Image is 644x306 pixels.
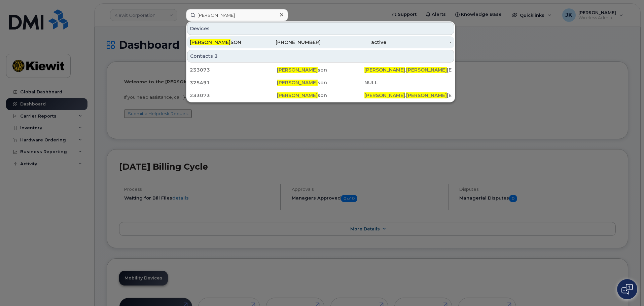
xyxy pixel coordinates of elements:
div: Devices [187,22,454,35]
span: [PERSON_NAME] [406,92,447,98]
div: son [277,79,364,86]
span: [PERSON_NAME] [364,67,405,73]
span: [PERSON_NAME] [406,67,447,73]
div: son [277,92,364,99]
div: NULL [364,79,452,86]
span: [PERSON_NAME] [277,92,318,98]
a: [PERSON_NAME]SON[PHONE_NUMBER]active- [187,36,454,48]
div: 233073 [190,92,277,99]
span: [PERSON_NAME] [190,39,230,45]
span: [PERSON_NAME] [277,67,318,73]
a: 233073[PERSON_NAME]son[PERSON_NAME].[PERSON_NAME][EMAIL_ADDRESS][PERSON_NAME][DOMAIN_NAME] [187,64,454,76]
div: . [EMAIL_ADDRESS][PERSON_NAME][DOMAIN_NAME] [364,92,452,99]
div: [PHONE_NUMBER] [255,39,321,46]
div: Contacts [187,50,454,62]
span: [PERSON_NAME] [277,80,318,86]
div: 325491 [190,79,277,86]
a: 325491[PERSON_NAME]sonNULL [187,77,454,89]
div: . [EMAIL_ADDRESS][PERSON_NAME][DOMAIN_NAME] [364,67,452,73]
span: 3 [214,53,218,59]
div: active [321,39,386,46]
a: 233073[PERSON_NAME]son[PERSON_NAME].[PERSON_NAME][EMAIL_ADDRESS][PERSON_NAME][DOMAIN_NAME] [187,89,454,101]
div: SON [190,39,255,46]
div: - [386,39,452,46]
img: Open chat [621,284,633,295]
span: [PERSON_NAME] [364,92,405,98]
div: son [277,67,364,73]
div: 233073 [190,67,277,73]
